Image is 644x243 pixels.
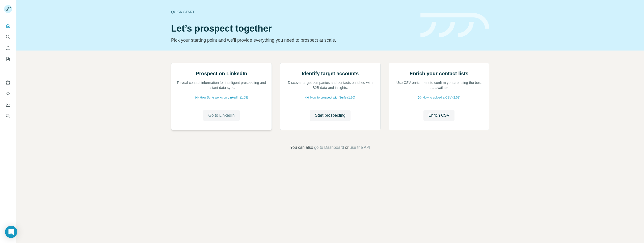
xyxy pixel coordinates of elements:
span: How to prospect with Surfe (1:30) [310,95,355,100]
button: Enrich CSV [423,110,454,121]
button: use the API [350,144,370,151]
span: Enrich CSV [428,112,449,118]
button: Use Surfe API [4,89,12,98]
button: Dashboard [4,100,12,109]
h1: Let’s prospect together [171,23,414,34]
h2: Identify target accounts [302,70,359,77]
h2: Enrich your contact lists [410,70,468,77]
button: My lists [4,55,12,64]
button: Enrich CSV [4,43,12,53]
span: or [345,144,348,151]
button: Use Surfe on LinkedIn [4,78,12,87]
span: Start prospecting [315,112,345,118]
button: Start prospecting [310,110,351,121]
span: How to upload a CSV (2:59) [423,95,460,100]
span: How Surfe works on LinkedIn (1:58) [200,95,248,100]
button: Go to LinkedIn [203,110,239,121]
h2: Prospect on LinkedIn [196,70,247,77]
p: Use CSV enrichment to confirm you are using the best data available. [394,80,484,90]
p: Reveal contact information for intelligent prospecting and instant data sync. [176,80,266,90]
div: Quick start [171,9,414,14]
p: Pick your starting point and we’ll provide everything you need to prospect at scale. [171,37,414,44]
span: You can also [290,144,313,151]
button: Search [4,32,12,41]
img: banner [420,13,489,38]
p: Discover target companies and contacts enriched with B2B data and insights. [285,80,375,90]
button: Feedback [4,111,12,120]
span: Go to LinkedIn [208,112,234,118]
button: Quick start [4,21,12,30]
div: Open Intercom Messenger [5,226,17,238]
button: go to Dashboard [314,144,344,151]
